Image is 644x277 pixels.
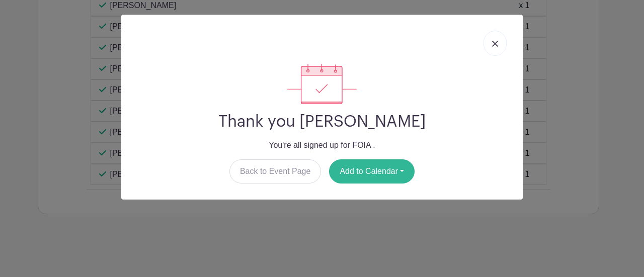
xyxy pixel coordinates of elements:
[129,112,515,131] h2: Thank you [PERSON_NAME]
[229,159,321,183] a: Back to Event Page
[287,64,357,104] img: signup_complete-c468d5dda3e2740ee63a24cb0ba0d3ce5d8a4ecd24259e683200fb1569d990c8.svg
[129,139,515,151] p: You're all signed up for FOIA .
[492,41,498,47] img: close_button-5f87c8562297e5c2d7936805f587ecaba9071eb48480494691a3f1689db116b3.svg
[329,159,415,183] button: Add to Calendar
